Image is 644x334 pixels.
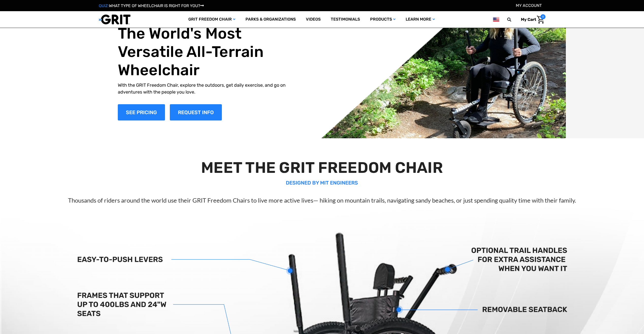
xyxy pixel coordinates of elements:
[521,17,536,22] span: My Cart
[301,11,326,28] a: Videos
[540,14,546,19] span: 0
[118,24,297,79] h1: The World's Most Versatile All-Terrain Wheelchair
[118,104,165,120] a: Shop Now
[537,16,544,24] img: Cart
[99,3,204,8] a: QUIZ:WHAT TYPE OF WHEELCHAIR IS RIGHT FOR YOU?
[99,3,109,8] span: QUIZ:
[517,14,546,25] a: Cart with 0 items
[16,196,628,205] p: Thousands of riders around the world use their GRIT Freedom Chairs to live more active lives— hik...
[401,11,440,28] a: Learn More
[516,3,542,8] a: Account
[326,11,365,28] a: Testimonials
[240,11,301,28] a: Parks & Organizations
[16,179,628,187] p: DESIGNED BY MIT ENGINEERS
[365,11,401,28] a: Products
[118,82,297,96] p: With the GRIT Freedom Chair, explore the outdoors, get daily exercise, and go on adventures with ...
[493,16,499,23] img: us.png
[16,159,628,177] h2: MEET THE GRIT FREEDOM CHAIR
[170,104,222,120] a: Slide number 1, Request Information
[509,14,517,25] input: Search
[183,11,240,28] a: GRIT Freedom Chair
[99,14,130,25] img: GRIT All-Terrain Wheelchair and Mobility Equipment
